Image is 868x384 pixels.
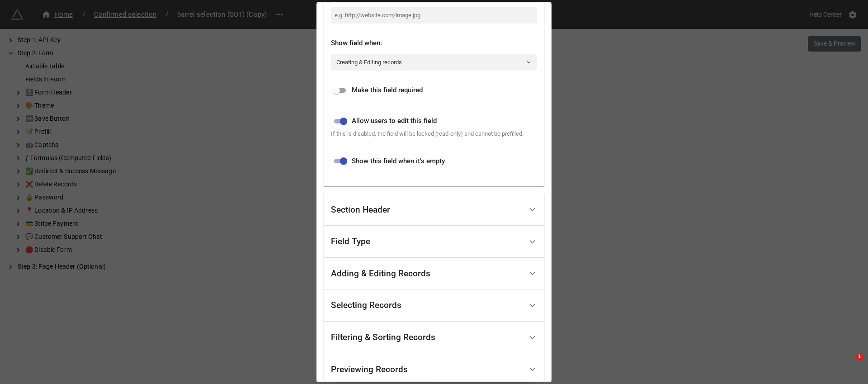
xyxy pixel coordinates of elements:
div: Previewing Records [331,365,408,374]
div: Filtering & Sorting Records [324,321,544,353]
div: Field Type [331,237,370,246]
div: Section Header [331,205,390,214]
div: Adding & Editing Records [324,257,544,289]
div: Show field when: [331,38,537,49]
div: Adding & Editing Records [331,269,430,278]
div: Filtering & Sorting Records [331,333,435,342]
input: e.g. http://website.com/image.jpg [331,7,537,23]
span: Make this field required [352,85,423,96]
span: 1 [856,353,863,360]
a: Creating & Editing records [331,54,537,70]
div: Section Header [324,194,544,226]
div: If this is disabled, the field will be locked (read-only) and cannot be prefilled. [331,129,537,138]
span: Show this field when it's empty [352,156,445,166]
iframe: Intercom live chat [837,353,859,375]
span: Allow users to edit this field [352,116,437,127]
div: Field Type [324,226,544,258]
div: Selecting Records [331,301,401,310]
div: Selecting Records [324,289,544,322]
